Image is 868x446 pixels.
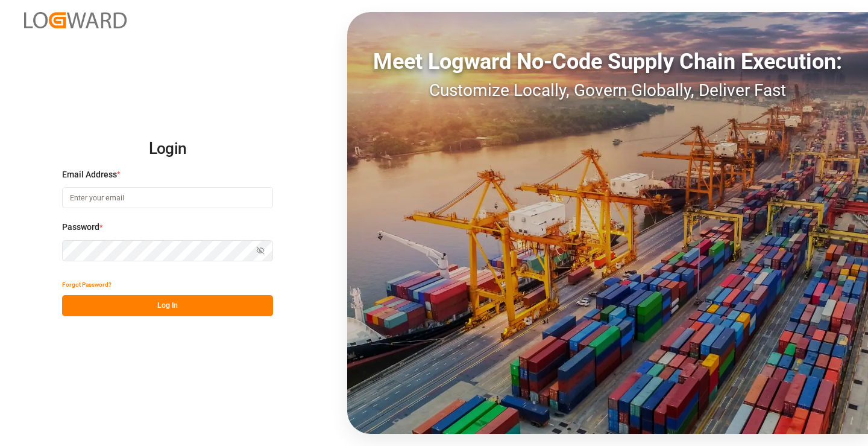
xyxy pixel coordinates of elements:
input: Enter your email [62,187,273,208]
button: Forgot Password? [62,274,112,295]
button: Log In [62,295,273,316]
h2: Login [62,130,273,168]
img: Logward_new_orange.png [24,12,127,28]
span: Password [62,221,99,234]
div: Customize Locally, Govern Globally, Deliver Fast [347,78,868,103]
span: Email Address [62,168,117,181]
div: Meet Logward No-Code Supply Chain Execution: [347,45,868,78]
